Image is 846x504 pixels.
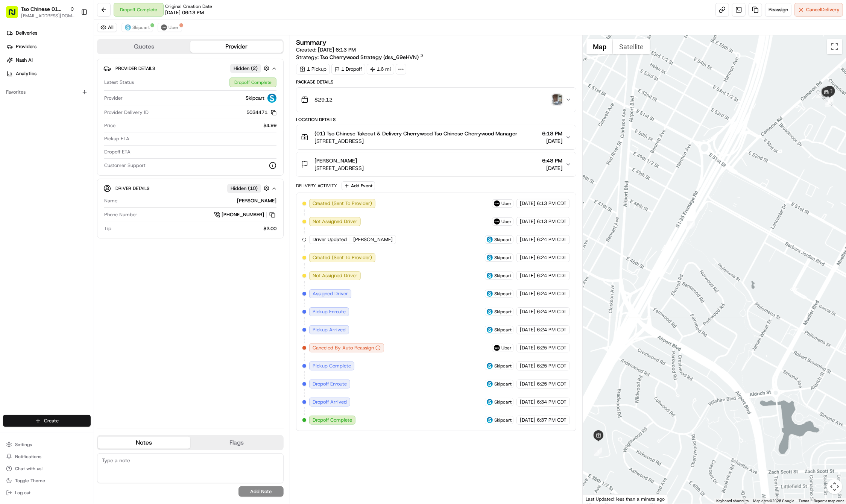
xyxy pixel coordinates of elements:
[520,236,535,243] span: [DATE]
[3,463,91,474] button: Chat with us!
[552,94,562,105] img: photo_proof_of_delivery image
[296,53,424,61] div: Strategy:
[537,399,567,405] span: 6:34 PM CDT
[613,39,650,54] button: Show satellite imagery
[3,439,91,450] button: Settings
[487,237,493,243] img: profile_skipcart_partner.png
[26,80,95,86] div: We're available if you need us!
[161,24,167,30] img: uber-new-logo.jpeg
[687,221,695,229] div: 3
[190,41,283,53] button: Provider
[132,24,150,30] span: Skipcart
[367,64,394,74] div: 1.6 mi
[487,399,493,405] img: profile_skipcart_partner.png
[296,152,576,176] button: [PERSON_NAME][STREET_ADDRESS]6:48 PM[DATE]
[799,499,809,503] a: Terms
[537,236,567,243] span: 6:24 PM CDT
[320,53,419,61] span: Tso Cherrywood Strategy (dss_69eHVN)
[3,487,91,498] button: Log out
[190,437,283,449] button: Flags
[165,9,204,16] span: [DATE] 06:13 PM
[318,46,356,53] span: [DATE] 6:13 PM
[537,272,567,279] span: 6:24 PM CDT
[3,451,91,462] button: Notifications
[583,494,668,504] div: Last Updated: less than a minute ago
[494,417,512,423] span: Skipcart
[8,30,137,43] p: Welcome 👋
[520,254,535,261] span: [DATE]
[3,41,94,53] a: Providers
[3,3,78,21] button: Tso Chinese 01 Cherrywood[EMAIL_ADDRESS][DOMAIN_NAME]
[16,57,33,64] span: Nash AI
[8,8,23,23] img: Nash
[296,88,576,112] button: $29.12photo_proof_of_delivery image
[296,117,577,123] div: Location Details
[537,218,567,225] span: 6:13 PM CDT
[487,327,493,333] img: profile_skipcart_partner.png
[128,74,137,83] button: Start new chat
[15,442,32,448] span: Settings
[520,308,535,315] span: [DATE]
[313,399,347,405] span: Dropoff Arrived
[827,479,842,494] button: Map camera controls
[20,49,124,57] input: Clear
[16,43,36,50] span: Providers
[3,54,94,66] a: Nash AI
[53,128,91,134] a: Powered byPylon
[501,345,512,351] span: Uber
[296,39,327,46] h3: Summary
[501,219,512,225] span: Uber
[794,3,843,17] button: CancelDelivery
[314,157,357,164] span: [PERSON_NAME]
[267,94,276,103] img: profile_skipcart_partner.png
[104,122,115,129] span: Price
[314,164,364,172] span: [STREET_ADDRESS]
[594,448,602,456] div: 1
[814,499,844,503] a: Report a map error
[16,70,36,77] span: Analytics
[537,254,567,261] span: 6:24 PM CDT
[520,417,535,424] span: [DATE]
[353,236,393,243] span: [PERSON_NAME]
[494,327,512,333] span: Skipcart
[494,200,500,206] img: uber-new-logo.jpeg
[15,490,30,496] span: Log out
[3,415,91,427] button: Create
[313,363,351,369] span: Pickup Complete
[537,363,567,369] span: 6:25 PM CDT
[61,106,124,120] a: 💻API Documentation
[827,39,842,54] button: Toggle fullscreen view
[494,273,512,279] span: Skipcart
[21,13,75,19] span: [EMAIL_ADDRESS][DOMAIN_NAME]
[520,218,535,225] span: [DATE]
[320,53,424,61] a: Tso Cherrywood Strategy (dss_69eHVN)
[313,236,347,243] span: Driver Updated
[227,184,271,193] button: Hidden (10)
[8,72,21,86] img: 1736555255976-a54dd68f-1ca7-489b-9aae-adbdc363a1c4
[753,499,794,503] span: Map data ©2025 Google
[520,363,535,369] span: [DATE]
[125,24,131,30] img: profile_skipcart_partner.png
[487,309,493,315] img: profile_skipcart_partner.png
[75,128,91,134] span: Pylon
[314,130,517,137] span: (01) Tso Chinese Takeout & Delivery Cherrywood Tso Chinese Cherrywood Manager
[104,95,123,102] span: Provider
[21,5,67,13] span: Tso Chinese 01 Cherrywood
[104,109,149,116] span: Provider Delivery ID
[585,494,609,504] img: Google
[26,72,123,80] div: Start new chat
[8,110,14,116] div: 📗
[104,162,146,169] span: Customer Support
[716,498,749,504] button: Keyboard shortcuts
[263,122,276,129] span: $4.99
[15,454,41,460] span: Notifications
[231,185,258,192] span: Hidden ( 10 )
[71,109,121,117] span: API Documentation
[520,200,535,207] span: [DATE]
[542,130,562,137] span: 6:18 PM
[494,219,500,225] img: uber-new-logo.jpeg
[15,478,45,484] span: Toggle Theme
[494,345,500,351] img: uber-new-logo.jpeg
[158,23,182,32] button: Uber
[296,79,577,85] div: Package Details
